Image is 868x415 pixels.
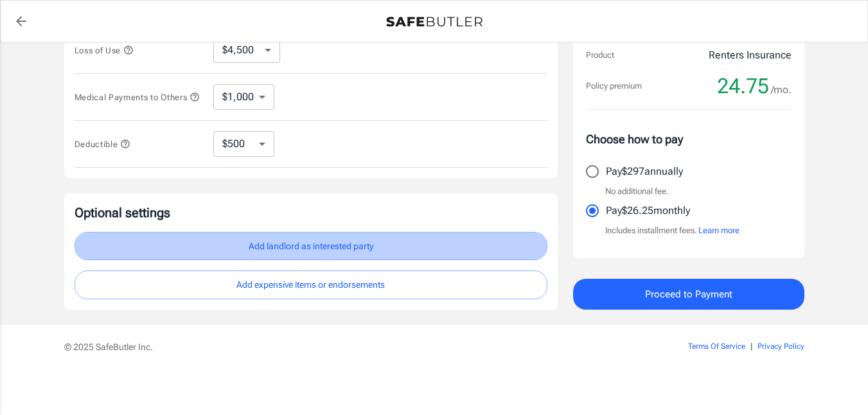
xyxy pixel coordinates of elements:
p: © 2025 SafeButler Inc. [64,340,616,353]
button: Learn more [698,224,740,237]
p: Optional settings [75,204,547,222]
p: Includes installment fees. [605,224,740,237]
p: Pay $26.25 monthly [606,203,690,218]
p: Policy premium [586,80,642,93]
p: Renters Insurance [709,48,792,63]
p: Choose how to pay [586,130,792,148]
button: Deductible [75,136,131,152]
p: Pay $297 annually [606,164,683,179]
span: /mo. [771,81,792,99]
button: Add expensive items or endorsements [75,270,547,299]
button: Loss of Use [75,42,134,58]
span: Proceed to Payment [645,286,732,303]
span: Medical Payments to Others [75,93,200,102]
a: Terms Of Service [688,342,745,351]
span: 24.75 [717,73,769,99]
span: | [750,342,752,351]
button: Medical Payments to Others [75,89,200,105]
a: back to quotes [8,8,34,34]
button: Proceed to Payment [573,279,804,310]
p: No additional fee. [605,185,669,198]
a: Privacy Policy [757,342,804,351]
p: Product [586,49,614,62]
span: Loss of Use [75,46,134,55]
button: Add landlord as interested party [75,232,547,261]
span: Deductible [75,139,131,149]
img: Back to quotes [386,17,483,27]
